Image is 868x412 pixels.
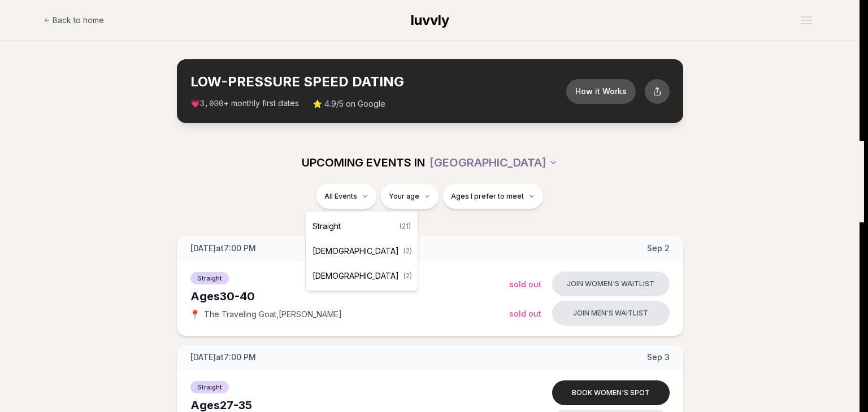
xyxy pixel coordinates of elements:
[403,247,412,256] span: ( 2 )
[400,222,411,231] span: ( 21 )
[313,246,399,257] span: [DEMOGRAPHIC_DATA]
[313,221,341,232] span: Straight
[313,270,399,282] span: [DEMOGRAPHIC_DATA]
[403,271,412,280] span: ( 2 )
